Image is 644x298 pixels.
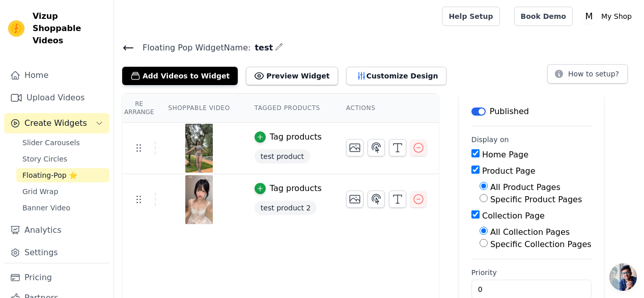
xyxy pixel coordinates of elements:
[581,7,636,25] button: M My Shop
[255,201,317,215] span: test product 2
[547,64,628,84] button: How to setup?
[122,94,156,123] th: Re Arrange
[22,138,80,148] span: Slider Carousels
[134,42,250,54] span: Floating Pop Widget Name:
[547,71,628,81] a: How to setup?
[346,139,363,156] button: Change Thumbnail
[246,67,338,85] button: Preview Widget
[490,195,582,204] label: Specific Product Pages
[4,220,109,240] a: Analytics
[4,242,109,263] a: Settings
[8,20,24,37] img: Vizup
[490,182,561,192] label: All Product Pages
[471,267,592,278] label: Priority
[16,184,109,199] a: Grid Wrap
[4,88,109,108] a: Upload Videos
[22,154,67,164] span: Story Circles
[270,131,322,143] div: Tag products
[250,42,273,54] span: test
[270,182,322,195] div: Tag products
[16,168,109,182] a: Floating-Pop ⭐
[346,67,446,85] button: Customize Design
[156,94,242,123] th: Shoppable Video
[16,136,109,150] a: Slider Carousels
[242,94,334,123] th: Tagged Products
[22,170,77,180] span: Floating-Pop ⭐
[22,203,70,213] span: Banner Video
[609,263,637,291] a: 开放式聊天
[255,131,322,143] button: Tag products
[585,11,593,21] text: M
[442,7,499,26] a: Help Setup
[33,10,105,47] span: Vizup Shoppable Videos
[24,117,87,129] span: Create Widgets
[597,7,636,25] p: My Shop
[22,186,58,197] span: Grid Wrap
[490,227,570,237] label: All Collection Pages
[482,166,536,176] label: Product Page
[255,149,310,164] span: test product
[514,7,573,26] a: Book Demo
[16,152,109,166] a: Story Circles
[334,94,439,123] th: Actions
[275,41,283,55] div: Edit Name
[16,201,109,215] a: Banner Video
[471,134,509,145] legend: Display on
[4,267,109,288] a: Pricing
[490,239,592,249] label: Specific Collection Pages
[122,67,238,85] button: Add Videos to Widget
[255,182,322,195] button: Tag products
[4,65,109,86] a: Home
[490,105,529,118] p: Published
[185,124,213,173] img: vizup-images-bb39.png
[346,191,363,208] button: Change Thumbnail
[4,113,109,133] button: Create Widgets
[482,211,545,221] label: Collection Page
[482,150,528,159] label: Home Page
[185,175,213,224] img: vizup-images-5b58.png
